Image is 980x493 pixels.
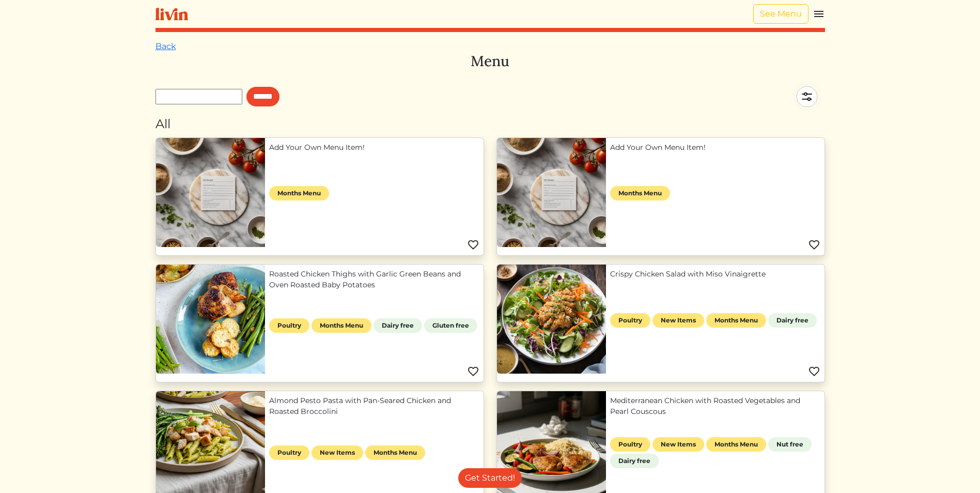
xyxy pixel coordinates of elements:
[753,4,808,24] a: See Menu
[458,468,522,488] a: Get Started!
[813,8,825,20] img: menu_hamburger-cb6d353cf0ecd9f46ceae1c99ecbeb4a00e71ca567a856bd81f57e9d8c17bb26.svg
[269,395,479,417] a: Almond Pesto Pasta with Pan-Seared Chicken and Roasted Broccolini
[610,142,820,153] a: Add Your Own Menu Item!
[808,365,820,378] img: Favorite menu item
[610,395,820,417] a: Mediterranean Chicken with Roasted Vegetables and Pearl Couscous
[467,239,479,251] img: Favorite menu item
[155,8,188,21] img: livin-logo-a0d97d1a881af30f6274990eb6222085a2533c92bbd1e4f22c21b4f0d0e3210c.svg
[269,269,479,290] a: Roasted Chicken Thighs with Garlic Green Beans and Oven Roasted Baby Potatoes
[789,79,825,115] img: filter-5a7d962c2457a2d01fc3f3b070ac7679cf81506dd4bc827d76cf1eb68fb85cd7.svg
[155,115,825,133] div: All
[467,365,479,378] img: Favorite menu item
[610,269,820,280] a: Crispy Chicken Salad with Miso Vinaigrette
[155,53,825,70] h3: Menu
[155,41,176,51] a: Back
[269,142,479,153] a: Add Your Own Menu Item!
[808,239,820,251] img: Favorite menu item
